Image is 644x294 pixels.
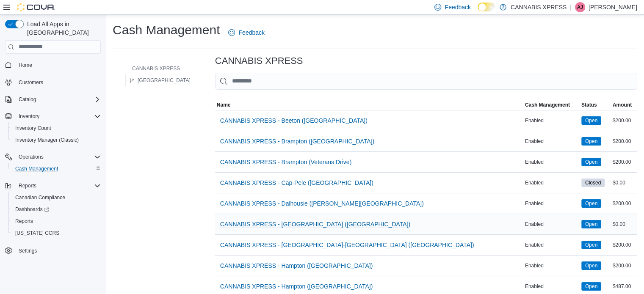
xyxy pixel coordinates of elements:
[215,100,523,110] button: Name
[217,216,414,233] button: CANNABIS XPRESS - [GEOGRAPHIC_DATA] ([GEOGRAPHIC_DATA])
[225,24,268,41] a: Feedback
[8,122,104,134] button: Inventory Count
[15,111,101,121] span: Inventory
[581,116,601,125] span: Open
[8,163,104,175] button: Cash Management
[217,195,427,212] button: CANNABIS XPRESS - Dalhousie ([PERSON_NAME][GEOGRAPHIC_DATA])
[585,137,597,145] span: Open
[19,182,36,189] span: Reports
[15,181,40,191] button: Reports
[220,158,351,166] span: CANNABIS XPRESS - Brampton (Veterans Drive)
[217,174,377,191] button: CANNABIS XPRESS - Cap-Pele ([GEOGRAPHIC_DATA])
[138,77,191,84] span: [GEOGRAPHIC_DATA]
[580,100,611,110] button: Status
[611,281,637,291] div: $487.00
[581,282,601,291] span: Open
[12,135,82,145] a: Inventory Manager (Classic)
[523,178,580,188] div: Enabled
[8,215,104,227] button: Reports
[220,282,373,291] span: CANNABIS XPRESS - Hampton ([GEOGRAPHIC_DATA])
[12,123,55,133] a: Inventory Count
[19,154,44,160] span: Operations
[217,236,478,253] button: CANNABIS XPRESS - [GEOGRAPHIC_DATA]-[GEOGRAPHIC_DATA] ([GEOGRAPHIC_DATA])
[585,241,597,249] span: Open
[2,93,104,105] button: Catalog
[523,219,580,229] div: Enabled
[15,94,39,104] button: Catalog
[581,102,597,108] span: Status
[581,241,601,249] span: Open
[15,111,43,121] button: Inventory
[581,199,601,208] span: Open
[611,240,637,250] div: $200.00
[15,60,101,70] span: Home
[575,2,585,12] div: Anthony John
[12,192,101,203] span: Canadian Compliance
[220,137,374,146] span: CANNABIS XPRESS - Brampton ([GEOGRAPHIC_DATA])
[611,115,637,126] div: $200.00
[113,22,220,38] h1: Cash Management
[19,247,37,254] span: Settings
[8,192,104,203] button: Canadian Compliance
[15,125,51,132] span: Inventory Count
[217,257,376,274] button: CANNABIS XPRESS - Hampton ([GEOGRAPHIC_DATA])
[215,73,637,90] input: This is a search bar. As you type, the results lower in the page will automatically filter.
[220,199,424,208] span: CANNABIS XPRESS - Dalhousie ([PERSON_NAME][GEOGRAPHIC_DATA])
[217,112,371,129] button: CANNABIS XPRESS - Beeton ([GEOGRAPHIC_DATA])
[15,246,40,256] a: Settings
[19,79,43,86] span: Customers
[220,220,410,228] span: CANNABIS XPRESS - [GEOGRAPHIC_DATA] ([GEOGRAPHIC_DATA])
[2,59,104,71] button: Home
[12,228,101,238] span: Washington CCRS
[523,136,580,146] div: Enabled
[220,261,373,270] span: CANNABIS XPRESS - Hampton ([GEOGRAPHIC_DATA])
[611,219,637,229] div: $0.00
[2,244,104,256] button: Settings
[8,227,104,239] button: [US_STATE] CCRS
[585,200,597,207] span: Open
[12,192,69,203] a: Canadian Compliance
[611,157,637,167] div: $200.00
[478,3,495,11] input: Dark Mode
[523,281,580,291] div: Enabled
[12,164,61,174] a: Cash Management
[585,220,597,228] span: Open
[523,261,580,271] div: Enabled
[12,216,101,226] span: Reports
[24,20,101,37] span: Load All Apps in [GEOGRAPHIC_DATA]
[585,117,597,124] span: Open
[15,165,58,172] span: Cash Management
[589,2,637,12] p: [PERSON_NAME]
[585,179,601,187] span: Closed
[15,152,101,162] span: Operations
[2,151,104,163] button: Operations
[19,113,39,120] span: Inventory
[15,206,49,213] span: Dashboards
[12,164,101,174] span: Cash Management
[523,100,580,110] button: Cash Management
[217,102,231,108] span: Name
[523,240,580,250] div: Enabled
[17,3,55,11] img: Cova
[215,56,303,66] h3: CANNABIS XPRESS
[570,2,572,12] p: |
[12,204,101,214] span: Dashboards
[15,77,101,88] span: Customers
[220,179,373,187] span: CANNABIS XPRESS - Cap-Pele ([GEOGRAPHIC_DATA])
[15,194,65,201] span: Canadian Compliance
[581,158,601,166] span: Open
[12,135,101,145] span: Inventory Manager (Classic)
[15,230,59,236] span: [US_STATE] CCRS
[19,96,36,103] span: Catalog
[523,198,580,209] div: Enabled
[15,137,79,143] span: Inventory Manager (Classic)
[2,110,104,122] button: Inventory
[12,216,36,226] a: Reports
[238,28,264,37] span: Feedback
[585,158,597,166] span: Open
[15,245,101,256] span: Settings
[5,55,101,279] nav: Complex example
[12,228,63,238] a: [US_STATE] CCRS
[445,3,470,11] span: Feedback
